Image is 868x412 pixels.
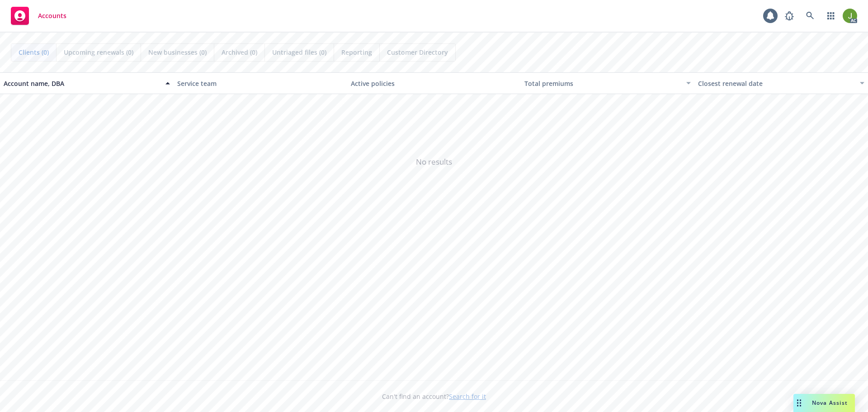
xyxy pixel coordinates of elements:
[4,79,160,88] div: Account name, DBA
[7,3,70,28] a: Accounts
[793,394,805,412] div: Drag to move
[174,72,347,94] button: Service team
[272,47,326,57] span: Untriaged files (0)
[801,7,819,25] a: Search
[449,392,486,401] a: Search for it
[698,79,854,88] div: Closest renewal date
[382,392,486,401] span: Can't find an account?
[822,7,840,25] a: Switch app
[521,72,694,94] button: Total premiums
[812,399,848,407] span: Nova Assist
[780,7,798,25] a: Report a Bug
[793,394,855,412] button: Nova Assist
[387,47,448,57] span: Customer Directory
[222,47,257,57] span: Archived (0)
[38,12,66,19] span: Accounts
[19,47,49,57] span: Clients (0)
[524,79,681,88] div: Total premiums
[148,47,207,57] span: New businesses (0)
[351,79,517,88] div: Active policies
[694,72,868,94] button: Closest renewal date
[341,47,372,57] span: Reporting
[843,9,857,23] img: photo
[177,79,344,88] div: Service team
[64,47,133,57] span: Upcoming renewals (0)
[347,72,521,94] button: Active policies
